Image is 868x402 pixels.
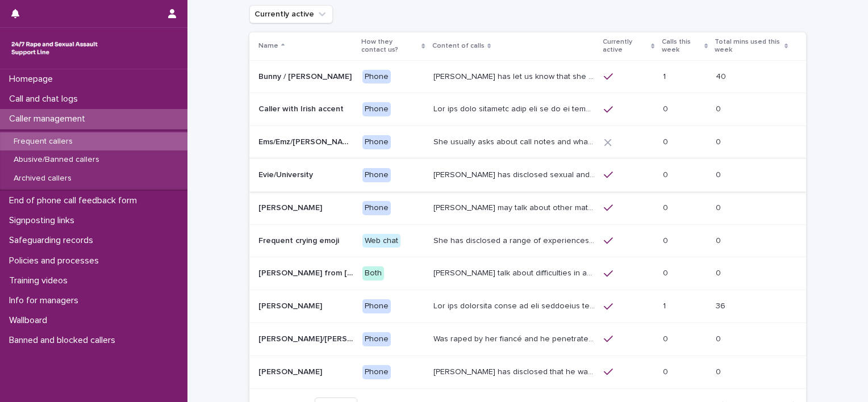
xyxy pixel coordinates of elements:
[663,365,670,377] p: 0
[362,168,391,182] div: Phone
[362,266,384,280] div: Both
[5,114,94,124] p: Caller management
[362,201,391,215] div: Phone
[362,135,391,149] div: Phone
[662,36,702,57] p: Calls this week
[716,168,723,180] p: 0
[663,70,668,82] p: 1
[258,70,354,82] p: Bunny / [PERSON_NAME]
[249,126,806,159] tr: Ems/Emz/[PERSON_NAME]Ems/Emz/[PERSON_NAME] PhoneShe usually asks about call notes and what the co...
[362,332,391,346] div: Phone
[249,224,806,257] tr: Frequent crying emojiFrequent crying emoji Web chatShe has disclosed a range of experiences of on...
[433,102,598,114] p: She may also describe that she is in an abusive relationship. She has described being owned by th...
[258,266,356,278] p: [PERSON_NAME] from [GEOGRAPHIC_DATA]
[5,275,77,286] p: Training videos
[433,332,598,344] p: Was raped by her fiancé and he penetrated her with a knife, she called an ambulance and was taken...
[249,323,806,355] tr: [PERSON_NAME]/[PERSON_NAME]/Mille/Poppy/[PERSON_NAME] ('HOLD ME' HOLD MY HAND)[PERSON_NAME]/[PERS...
[258,135,356,147] p: Ems/Emz/[PERSON_NAME]
[716,299,728,311] p: 36
[663,266,670,278] p: 0
[5,174,81,183] p: Archived callers
[716,70,728,82] p: 40
[249,290,806,323] tr: [PERSON_NAME][PERSON_NAME] PhoneLor ips dolorsita conse ad eli seddoeius temp in utlab etd ma ali...
[716,135,723,147] p: 0
[249,355,806,388] tr: [PERSON_NAME][PERSON_NAME] Phone[PERSON_NAME] has disclosed that he was raped by 10 men when he w...
[362,365,391,379] div: Phone
[5,335,124,346] p: Banned and blocked callers
[258,332,356,344] p: Jess/Saskia/Mille/Poppy/Eve ('HOLD ME' HOLD MY HAND)
[249,5,333,23] button: Currently active
[5,195,146,206] p: End of phone call feedback form
[663,332,670,344] p: 0
[5,256,108,266] p: Policies and processes
[663,102,670,114] p: 0
[249,158,806,191] tr: Evie/UniversityEvie/University Phone[PERSON_NAME] has disclosed sexual and emotional abuse from a...
[9,37,100,60] img: rhQMoQhaT3yELyF149Cw
[433,234,598,246] p: She has disclosed a range of experiences of ongoing and past sexual violence, including being rap...
[433,135,598,147] p: She usually asks about call notes and what the content will be at the start of the call. When she...
[663,234,670,246] p: 0
[433,365,598,377] p: John has disclosed that he was raped by 10 men when he was homeless between the age of 26 -28yrs ...
[258,234,341,246] p: Frequent crying emoji
[433,266,598,278] p: Jane may talk about difficulties in accessing the right support service, and has also expressed b...
[716,102,723,114] p: 0
[433,168,598,180] p: Evie has disclosed sexual and emotional abuse from a female friend at university which has been h...
[433,299,598,311] p: She has described abuse in her childhood from an uncle and an older sister. The abuse from her un...
[258,201,324,213] p: [PERSON_NAME]
[5,155,108,165] p: Abusive/Banned callers
[258,102,346,114] p: Caller with Irish accent
[716,332,723,344] p: 0
[258,365,324,377] p: [PERSON_NAME]
[433,70,598,82] p: Bunny has let us know that she is in her 50s, and lives in Devon. She has talked through experien...
[603,36,648,57] p: Currently active
[716,234,723,246] p: 0
[715,36,781,57] p: Total mins used this week
[5,74,62,85] p: Homepage
[362,234,400,248] div: Web chat
[5,94,87,104] p: Call and chat logs
[663,299,668,311] p: 1
[5,215,84,226] p: Signposting links
[663,201,670,213] p: 0
[249,93,806,126] tr: Caller with Irish accentCaller with Irish accent PhoneLor ips dolo sitametc adip eli se do ei tem...
[5,235,102,246] p: Safeguarding records
[716,266,723,278] p: 0
[361,36,419,57] p: How they contact us?
[5,137,82,146] p: Frequent callers
[716,201,723,213] p: 0
[663,135,670,147] p: 0
[5,315,56,326] p: Wallboard
[249,60,806,93] tr: Bunny / [PERSON_NAME]Bunny / [PERSON_NAME] Phone[PERSON_NAME] has let us know that she is in her ...
[362,299,391,313] div: Phone
[433,201,598,213] p: Frances may talk about other matters including her care, and her unhappiness with the care she re...
[249,191,806,224] tr: [PERSON_NAME][PERSON_NAME] Phone[PERSON_NAME] may talk about other matters including her care, an...
[5,295,87,306] p: Info for managers
[716,365,723,377] p: 0
[432,40,485,52] p: Content of calls
[663,168,670,180] p: 0
[362,102,391,116] div: Phone
[249,257,806,290] tr: [PERSON_NAME] from [GEOGRAPHIC_DATA][PERSON_NAME] from [GEOGRAPHIC_DATA] Both[PERSON_NAME] talk a...
[258,299,324,311] p: [PERSON_NAME]
[362,70,391,84] div: Phone
[258,40,278,52] p: Name
[258,168,315,180] p: Evie/University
